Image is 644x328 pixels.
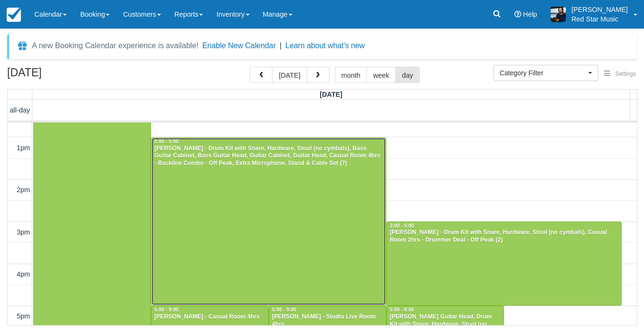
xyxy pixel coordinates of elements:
[389,229,619,244] div: [PERSON_NAME] - Drum Kit with Snare, Hardware, Stool (no cymbals), Casual Room 2hrs - Drummer Dea...
[390,223,414,228] span: 3:00 - 5:00
[10,106,30,114] span: all-day
[272,67,307,83] button: [DATE]
[335,67,367,83] button: month
[151,137,386,306] a: 1:00 - 5:00[PERSON_NAME] - Drum Kit with Snare, Hardware, Stool (no cymbals), Bass Guitar Cabinet...
[7,8,21,22] img: checkfront-main-nav-mini-logo.png
[598,67,642,81] button: Settings
[17,144,30,152] span: 1pm
[7,67,128,84] h2: [DATE]
[390,307,414,312] span: 5:00 - 8:00
[154,307,179,312] span: 5:00 - 9:00
[572,5,628,14] p: [PERSON_NAME]
[366,67,396,83] button: week
[17,228,30,236] span: 3pm
[615,71,636,77] span: Settings
[285,41,365,50] a: Learn about what's new
[395,67,420,83] button: day
[154,313,266,321] div: [PERSON_NAME] - Casual Room 4hrs
[272,307,296,312] span: 5:00 - 9:00
[154,145,383,168] div: [PERSON_NAME] - Drum Kit with Snare, Hardware, Stool (no cymbals), Bass Guitar Cabinet, Bass Guit...
[493,65,598,81] button: Category Filter
[551,7,566,22] img: A1
[572,14,628,24] p: Red Star Music
[32,40,199,51] div: A new Booking Calendar experience is available!
[320,91,342,98] span: [DATE]
[154,139,179,144] span: 1:00 - 5:00
[17,312,30,320] span: 5pm
[17,270,30,278] span: 4pm
[500,68,586,78] span: Category Filter
[523,10,537,18] span: Help
[514,11,521,18] i: Help
[386,222,622,306] a: 3:00 - 5:00[PERSON_NAME] - Drum Kit with Snare, Hardware, Stool (no cymbals), Casual Room 2hrs - ...
[202,41,276,51] button: Enable New Calendar
[17,186,30,194] span: 2pm
[280,41,282,50] span: |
